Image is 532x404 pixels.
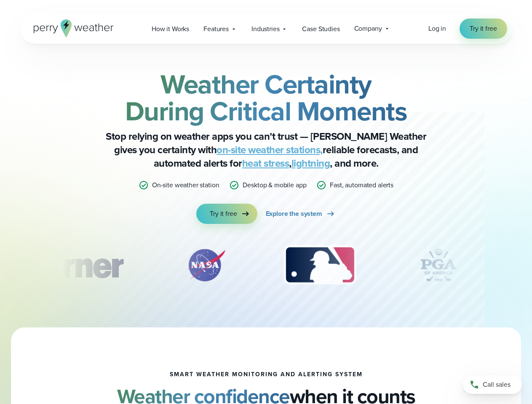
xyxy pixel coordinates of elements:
[460,19,507,39] a: Try it free
[152,180,219,190] p: On-site weather station
[196,204,257,224] a: Try it free
[405,244,472,286] div: 4 of 12
[16,244,135,286] img: Turner-Construction_1.svg
[295,20,347,37] a: Case Studies
[217,142,323,157] a: on-site weather stations,
[275,244,364,286] img: MLB.svg
[243,180,306,190] p: Desktop & mobile app
[483,380,511,390] span: Call sales
[152,24,189,34] span: How it Works
[251,24,279,34] span: Industries
[203,24,229,34] span: Features
[266,209,322,219] span: Explore the system
[210,209,237,219] span: Try it free
[125,64,407,131] strong: Weather Certainty During Critical Moments
[144,20,196,37] a: How it Works
[470,24,497,34] span: Try it free
[275,244,364,286] div: 3 of 12
[170,371,363,378] h1: smart weather monitoring and alerting system
[62,244,470,290] div: slideshow
[463,375,522,394] a: Call sales
[266,204,336,224] a: Explore the system
[405,244,472,286] img: PGA.svg
[302,24,340,34] span: Case Studies
[176,244,235,286] img: NASA.svg
[176,244,235,286] div: 2 of 12
[98,130,435,170] p: Stop relying on weather apps you can’t trust — [PERSON_NAME] Weather gives you certainty with rel...
[16,244,135,286] div: 1 of 12
[242,156,289,171] a: heat stress
[428,24,446,34] a: Log in
[354,24,382,34] span: Company
[330,180,393,190] p: Fast, automated alerts
[291,156,330,171] a: lightning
